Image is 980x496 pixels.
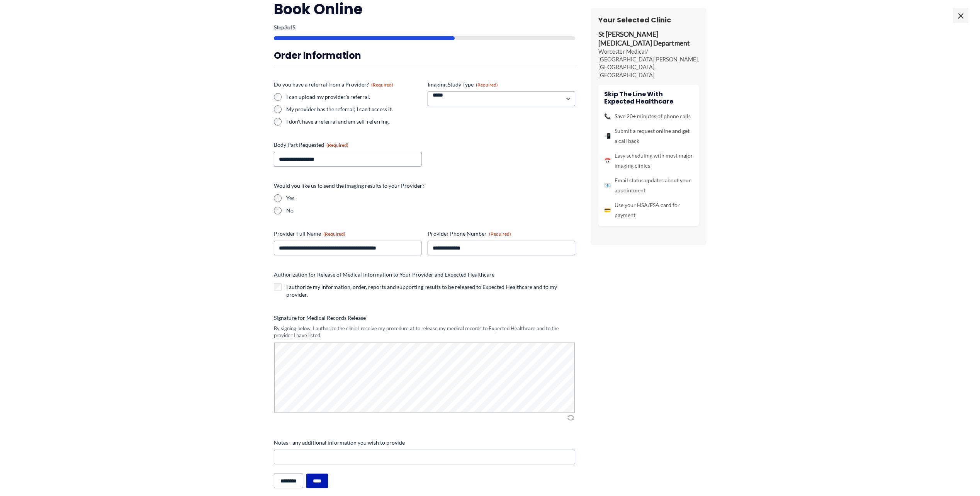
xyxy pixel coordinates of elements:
li: Submit a request online and get a call back [604,126,693,146]
span: × [953,8,968,23]
label: I can upload my provider's referral. [286,93,421,101]
span: 3 [284,24,287,31]
span: (Required) [476,82,498,88]
span: (Required) [371,82,393,88]
p: Worcester Medical/ [GEOGRAPHIC_DATA][PERSON_NAME], [GEOGRAPHIC_DATA], [GEOGRAPHIC_DATA] [598,48,699,79]
div: By signing below, I authorize the clinic I receive my procedure at to release my medical records ... [274,325,575,339]
li: Easy scheduling with most major imaging clinics [604,151,693,171]
label: No [286,207,575,214]
span: 📅 [604,156,611,166]
span: 5 [292,24,296,31]
span: 📲 [604,131,611,141]
li: Email status updates about your appointment [604,175,693,195]
legend: Would you like us to send the imaging results to your Provider? [274,182,425,190]
legend: Authorization for Release of Medical Information to Your Provider and Expected Healthcare [274,271,494,279]
span: 📧 [604,180,611,190]
label: Notes - any additional information you wish to provide [274,439,575,447]
label: Imaging Study Type [428,81,575,88]
label: Provider Full Name [274,230,421,238]
legend: Do you have a referral from a Provider? [274,81,393,88]
span: (Required) [489,231,511,237]
label: My provider has the referral; I can't access it. [286,105,421,113]
h3: Order Information [274,49,575,61]
p: Step of [274,25,575,30]
label: Signature for Medical Records Release [274,314,575,322]
li: Save 20+ minutes of phone calls [604,111,693,121]
label: I don't have a referral and am self-referring. [286,118,421,126]
img: Clear Signature [566,414,575,421]
label: I authorize my information, order, reports and supporting results to be released to Expected Heal... [286,283,575,299]
h4: Skip the line with Expected Healthcare [604,90,693,105]
label: Body Part Requested [274,141,421,149]
p: St [PERSON_NAME] [MEDICAL_DATA] Department [598,30,699,48]
label: Yes [286,194,575,202]
label: Provider Phone Number [428,230,575,238]
span: 💳 [604,205,611,215]
h3: Your Selected Clinic [598,15,699,24]
span: (Required) [326,142,348,148]
span: 📞 [604,111,611,121]
li: Use your HSA/FSA card for payment [604,200,693,220]
span: (Required) [323,231,345,237]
